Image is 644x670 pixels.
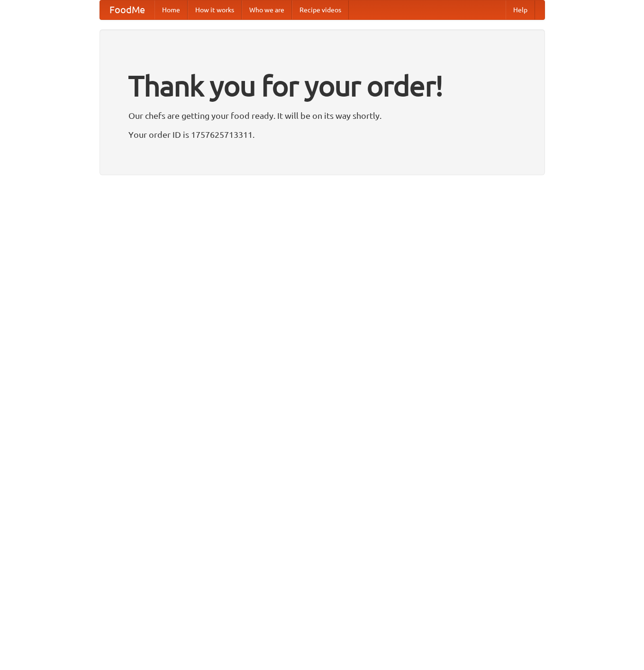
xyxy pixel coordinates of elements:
p: Your order ID is 1757625713311. [128,127,516,142]
a: Who we are [242,0,292,19]
a: FoodMe [100,0,154,19]
h1: Thank you for your order! [128,63,516,108]
a: Help [506,0,535,19]
p: Our chefs are getting your food ready. It will be on its way shortly. [128,108,516,123]
a: How it works [188,0,242,19]
a: Home [154,0,188,19]
a: Recipe videos [292,0,349,19]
